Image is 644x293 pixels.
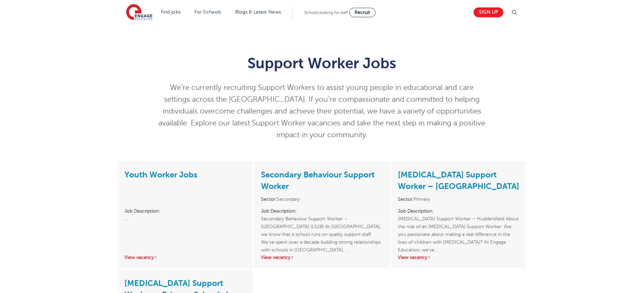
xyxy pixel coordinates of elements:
[194,9,221,15] a: For Schools
[261,195,383,203] li: Secondary
[124,170,197,179] a: Youth Worker Jobs
[398,195,520,203] li: Primary
[398,197,414,202] strong: Sector:
[124,255,158,260] a: View vacancy
[156,55,488,72] h1: Support Worker Jobs
[398,170,519,191] a: [MEDICAL_DATA] Support Worker – [GEOGRAPHIC_DATA]
[261,209,296,214] strong: Job Description:
[126,4,152,21] img: Engage Education
[261,170,375,191] a: Secondary Behaviour Support Worker
[261,197,277,202] strong: Sector:
[474,7,503,17] a: Sign up
[261,255,294,260] a: View vacancy
[398,207,520,246] p: [MEDICAL_DATA] Support Worker – Huddersfield About the role of an [MEDICAL_DATA] Support Worker: ...
[398,209,433,214] strong: Job Description:
[261,207,383,246] p: Secondary Behaviour Support Worker – [GEOGRAPHIC_DATA] (LS28) At [GEOGRAPHIC_DATA], we know that ...
[304,10,348,15] span: Schools looking for staff
[156,82,488,141] p: We’re currently recruiting Support Workers to assist young people in educational and care setting...
[124,209,160,214] strong: Job Description:
[161,9,181,15] a: Find jobs
[235,9,281,15] a: Blogs & Latest News
[355,10,370,15] span: Recruit
[349,8,376,17] a: Recruit
[124,207,246,246] p: …
[398,255,431,260] a: View vacancy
